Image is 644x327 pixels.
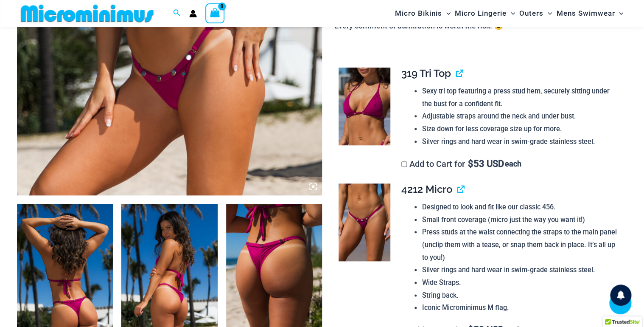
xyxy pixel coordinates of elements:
[339,68,390,145] img: Tight Rope Pink 319 Top
[189,10,197,17] a: Account icon link
[422,135,620,148] li: Silver rings and hard wear in swim-grade stainless steel.
[393,3,453,24] a: Micro BikinisMenu ToggleMenu Toggle
[442,3,451,24] span: Menu Toggle
[422,289,620,302] li: String back.
[422,226,620,264] li: Press studs at the waist connecting the straps to the main panel (unclip them with a tease, or sn...
[504,160,521,168] span: each
[556,3,615,24] span: Mens Swimwear
[401,183,452,195] span: 4212 Micro
[468,160,504,168] span: 53 USD
[455,3,507,24] span: Micro Lingerie
[453,3,517,24] a: Micro LingerieMenu ToggleMenu Toggle
[422,85,620,110] li: Sexy tri top featuring a press stud hem, securely sitting under the bust for a confident fit.
[468,158,473,169] span: $
[422,201,620,214] li: Designed to look and fit like our classic 456.
[401,161,407,167] input: Add to Cart for$53 USD each
[422,302,620,314] li: Iconic Microminimus M flag.
[401,67,451,79] span: 319 Tri Top
[517,3,554,24] a: OutersMenu ToggleMenu Toggle
[401,159,521,169] label: Add to Cart for
[554,3,625,24] a: Mens SwimwearMenu ToggleMenu Toggle
[615,3,623,24] span: Menu Toggle
[422,214,620,226] li: Small front coverage (micro just the way you want it!)
[17,4,157,23] img: MM SHOP LOGO FLAT
[507,3,515,24] span: Menu Toggle
[543,3,552,24] span: Menu Toggle
[422,110,620,123] li: Adjustable straps around the neck and under bust.
[173,8,181,19] a: Search icon link
[392,1,627,25] nav: Site Navigation
[422,276,620,289] li: Wide Straps.
[339,183,390,261] img: Tight Rope Pink 319 4212 Micro
[422,123,620,135] li: Size down for less coverage size up for more.
[519,3,543,24] span: Outers
[422,264,620,276] li: Silver rings and hard wear in swim-grade stainless steel.
[205,3,225,23] a: View Shopping Cart, empty
[395,3,442,24] span: Micro Bikinis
